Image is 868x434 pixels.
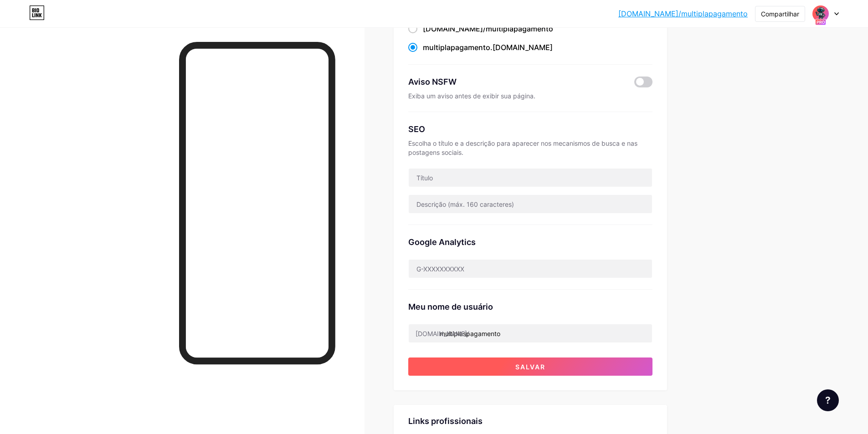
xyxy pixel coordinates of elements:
font: [DOMAIN_NAME]/ [423,24,486,33]
a: [DOMAIN_NAME]/multiplapagamento [618,8,748,19]
input: Título [409,168,652,187]
font: multiplapagamento [423,43,490,52]
font: multiplapagamento [486,24,553,33]
font: [DOMAIN_NAME]/multiplapagamento [618,9,748,18]
font: .[DOMAIN_NAME] [490,43,553,52]
font: Exiba um aviso antes de exibir sua página. [408,92,535,100]
font: Links profissionais [408,416,483,426]
font: Google Analytics [408,237,476,247]
font: Salvar [515,363,545,371]
font: Compartilhar [761,10,799,18]
button: Salvar [408,357,652,376]
input: G-XXXXXXXXXX [409,260,652,278]
font: SEO [408,124,425,134]
img: ferramentas multiplas [812,5,829,22]
font: Escolha o título e a descrição para aparecer nos mecanismos de busca e nas postagens sociais. [408,139,637,156]
font: [DOMAIN_NAME]/ [416,330,469,337]
input: Descrição (máx. 160 caracteres) [409,195,652,213]
input: nome de usuário [409,324,652,342]
font: Aviso NSFW [408,77,457,87]
font: Meu nome de usuário [408,302,493,311]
